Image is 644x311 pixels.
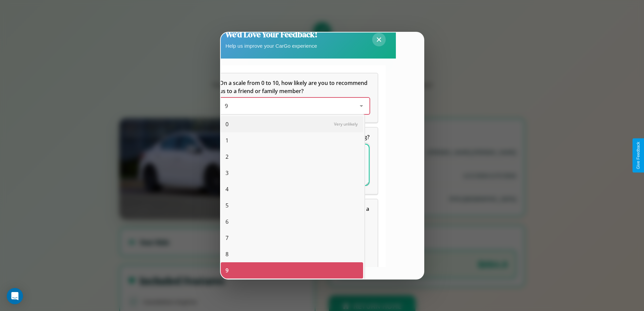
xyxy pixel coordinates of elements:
span: 6 [225,218,229,226]
div: 3 [221,165,363,181]
span: Very unlikely [334,121,358,127]
div: 9 [221,262,363,279]
div: 8 [221,246,363,262]
div: Open Intercom Messenger [7,288,23,304]
div: 7 [221,230,363,246]
p: Help us improve your CarGo experience [225,41,317,50]
span: 9 [225,102,228,110]
div: Give Feedback [636,142,641,169]
h2: We'd Love Your Feedback! [225,29,317,40]
span: 1 [225,136,229,145]
div: 4 [221,181,363,197]
span: 8 [225,250,229,258]
div: On a scale from 0 to 10, how likely are you to recommend us to a friend or family member? [219,98,369,114]
span: What can we do to make your experience more satisfying? [219,133,369,141]
h5: On a scale from 0 to 10, how likely are you to recommend us to a friend or family member? [219,79,369,95]
div: 5 [221,197,363,214]
div: 2 [221,149,363,165]
span: 3 [225,169,229,177]
div: 0 [221,116,363,132]
span: 0 [225,120,229,128]
span: 5 [225,201,229,209]
span: 2 [225,153,229,161]
span: 7 [225,234,229,242]
span: On a scale from 0 to 10, how likely are you to recommend us to a friend or family member? [219,79,369,95]
div: 10 [221,279,363,295]
div: 1 [221,132,363,149]
span: 9 [225,266,229,274]
span: Which of the following features do you value the most in a vehicle? [219,205,371,221]
div: On a scale from 0 to 10, how likely are you to recommend us to a friend or family member? [211,73,378,122]
div: 6 [221,214,363,230]
span: 4 [225,185,229,193]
